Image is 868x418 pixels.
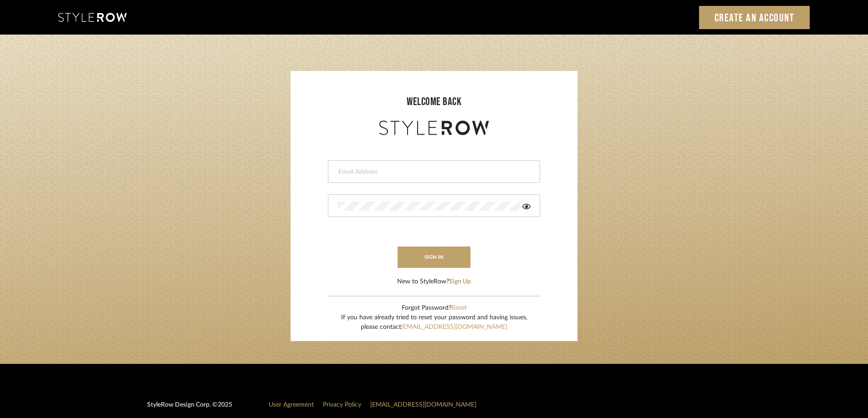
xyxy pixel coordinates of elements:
a: [EMAIL_ADDRESS][DOMAIN_NAME] [401,324,507,330]
button: Sign Up [449,277,471,287]
button: Reset [451,303,467,313]
a: Privacy Policy [323,402,361,408]
div: welcome back [300,94,568,110]
div: Forgot Password? [341,303,527,313]
button: sign in [398,247,470,268]
a: User Agreement [269,402,314,408]
a: Create an Account [699,6,810,29]
a: [EMAIL_ADDRESS][DOMAIN_NAME] [370,402,476,408]
div: New to StyleRow? [397,277,471,287]
input: Email Address [337,167,528,176]
div: If you have already tried to reset your password and having issues, please contact [341,313,527,332]
div: StyleRow Design Corp. ©2025 [147,400,232,417]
